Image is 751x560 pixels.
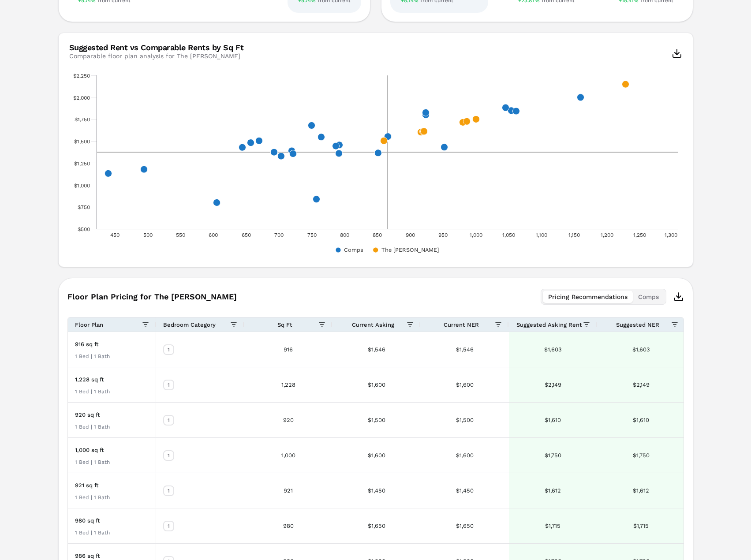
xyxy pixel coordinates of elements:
div: $1,750 [509,438,597,473]
span: 921 sq ft [75,482,99,489]
path: x, 430, 1,135. Comps. [105,170,112,177]
span: Suggested NER [616,321,659,328]
div: $1,603 [597,332,685,367]
div: 1 Bed | 1 Bath [75,353,110,360]
text: $750 [78,204,90,210]
text: 700 [274,232,284,238]
div: $1,650 [421,508,509,543]
div: $1,600 [421,367,509,402]
text: 750 [307,232,316,238]
div: 920 [244,403,333,437]
div: $1,610 [509,403,597,437]
path: x, 680, 1,510. Comps. [255,137,262,144]
div: $1,450 [421,473,509,508]
path: x, 750, 845. Comps. [313,196,320,203]
div: $1,600 [333,438,421,473]
div: $2,149 [597,367,685,402]
div: $2,149 [509,367,597,402]
text: 1,050 [502,232,515,238]
div: $1,715 [509,508,597,543]
span: Floor Plan Pricing for The [PERSON_NAME] [67,293,237,301]
div: 980 [244,508,333,543]
path: x, 750, 1,675. Comps. [308,122,315,129]
div: 1 Bed | 1 Bath [75,388,110,395]
span: 1,000 sq ft [75,447,104,453]
button: Comps [633,291,664,303]
path: x, 1050, 1,840. Comps. [508,107,515,114]
text: 1,150 [568,232,580,238]
div: $1,600 [421,438,509,473]
text: $1,250 [74,161,90,167]
div: $1,603 [509,332,597,367]
text: $2,000 [73,95,90,101]
div: $1,600 [333,367,421,402]
div: $1,546 [333,332,421,367]
path: x, 950, 1,425. Comps. [441,144,448,151]
path: x, 500, 1,182. Comps. [140,166,147,173]
path: x, 920, 1,610. The Garrison. [419,128,426,135]
path: x, 710, 1,385. Comps. [288,147,295,154]
div: $1,500 [421,403,509,437]
div: $1,750 [597,438,685,473]
path: x, 700, 1,365. Comps. [270,149,277,156]
div: 1 [163,521,174,531]
text: 800 [340,232,349,238]
text: 1,000 [469,232,482,238]
span: 986 sq ft [75,553,100,559]
text: $1,750 [75,116,90,123]
path: x, 986, 1,725.5. The Garrison. [463,118,470,125]
div: 1,228 [244,367,333,402]
path: x, 755, 1,549.78. Comps. [318,134,325,141]
span: 980 sq ft [75,517,100,524]
span: Suggested Asking Rent [516,321,582,328]
div: 1 [163,485,174,496]
path: x, 796, 1,435. Comps. [332,142,339,149]
text: 1,250 [633,232,646,238]
span: 1,228 sq ft [75,376,104,383]
path: x, 792, 1,365. Comps. [335,150,342,157]
span: Floor Plan [75,321,103,328]
div: 1 [163,450,174,461]
div: 1 Bed | 1 Bath [75,423,110,430]
div: 1 [163,344,174,355]
path: x, 921, 1,611.75. The Garrison. [420,128,427,135]
text: 850 [373,232,382,238]
path: x, 1168, 2,005. Comps. [577,94,584,101]
text: 1,300 [665,232,677,238]
div: $1,612 [597,473,685,508]
div: $1,500 [333,403,421,437]
text: $1,500 [74,138,90,145]
path: x, 1000, 1,750. The Garrison. [472,116,479,123]
path: x, 1056, 1,845. Comps. [512,108,519,115]
text: $2,250 [73,73,90,79]
div: $1,612 [509,473,597,508]
div: $1,715 [597,508,685,543]
div: $1,610 [597,403,685,437]
path: x, 850, 1,365. Comps. [374,149,381,157]
div: 916 [244,332,333,367]
div: 1,000 [244,438,333,473]
div: 1 Bed | 1 Bath [75,529,110,536]
path: x, 930, 1,795. Comps. [422,111,429,118]
button: Show Comps [335,246,363,253]
div: 1 [163,415,174,426]
text: 1,200 [601,232,613,238]
span: 916 sq ft [75,341,99,347]
button: Show The Garrison [372,246,417,253]
text: 450 [110,232,120,238]
div: Suggested Rent vs Comparable Rents by Sq Ft [69,44,244,52]
path: x, 1228, 2,149. The Garrison. [622,81,629,88]
text: 1,100 [535,232,547,238]
div: Chart. Highcharts interactive chart. [69,71,682,256]
path: x, 916, 1,603. The Garrison. [417,129,424,136]
text: 600 [209,232,218,238]
text: 650 [241,232,250,238]
path: x, 650, 1,425. Comps. [239,144,246,151]
div: 1 Bed | 1 Bath [75,494,110,501]
div: $1,546 [421,332,509,367]
span: Current Asking [352,321,394,328]
button: Pricing Recommendations [543,291,633,303]
div: 921 [244,473,333,508]
path: x, 866, 1,552.5. Comps. [384,133,391,140]
text: $500 [78,226,90,232]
